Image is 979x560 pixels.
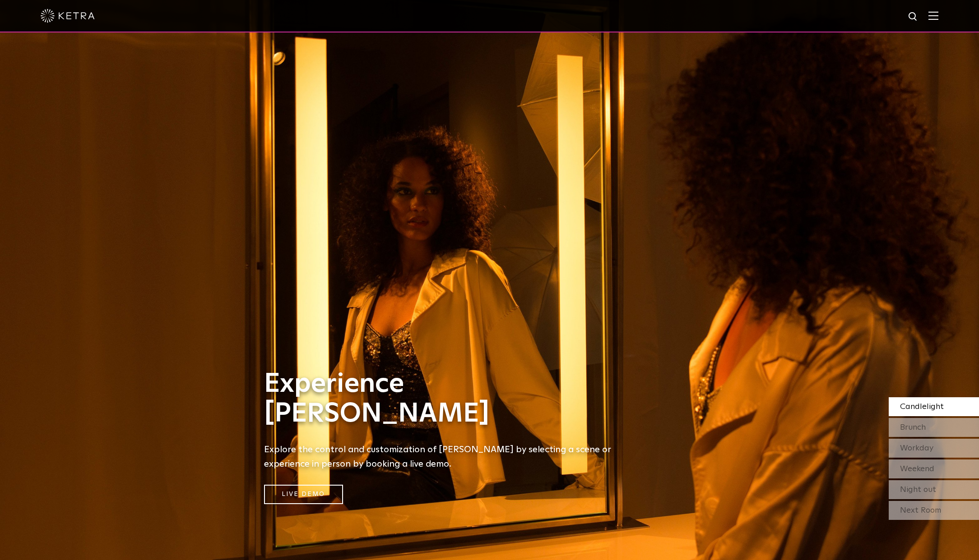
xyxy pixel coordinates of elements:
[900,403,944,411] span: Candlelight
[900,423,926,431] span: Brunch
[264,442,625,471] h5: Explore the control and customization of [PERSON_NAME] by selecting a scene or experience in pers...
[889,501,979,520] div: Next Room
[908,11,919,23] img: search icon
[928,11,938,20] img: Hamburger%20Nav.svg
[264,485,343,504] a: Live Demo
[264,369,625,429] h1: Experience [PERSON_NAME]
[900,465,934,473] span: Weekend
[41,9,95,23] img: ketra-logo-2019-white
[900,486,936,494] span: Night out
[900,444,933,452] span: Workday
